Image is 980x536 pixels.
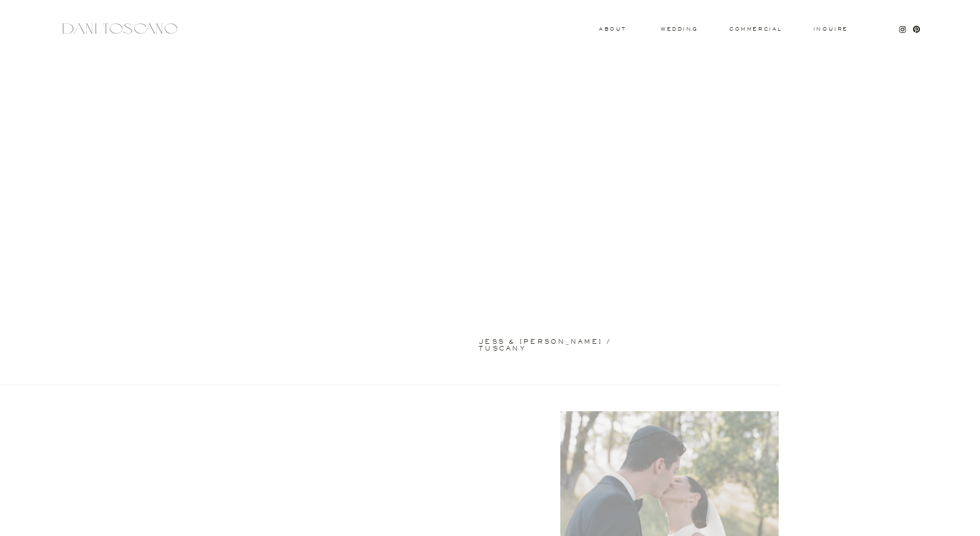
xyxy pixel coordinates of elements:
a: wedding [661,27,698,31]
a: jess & [PERSON_NAME] / tuscany [479,339,656,343]
a: Inquire [813,27,849,32]
a: About [599,27,624,31]
a: commercial [729,27,782,31]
